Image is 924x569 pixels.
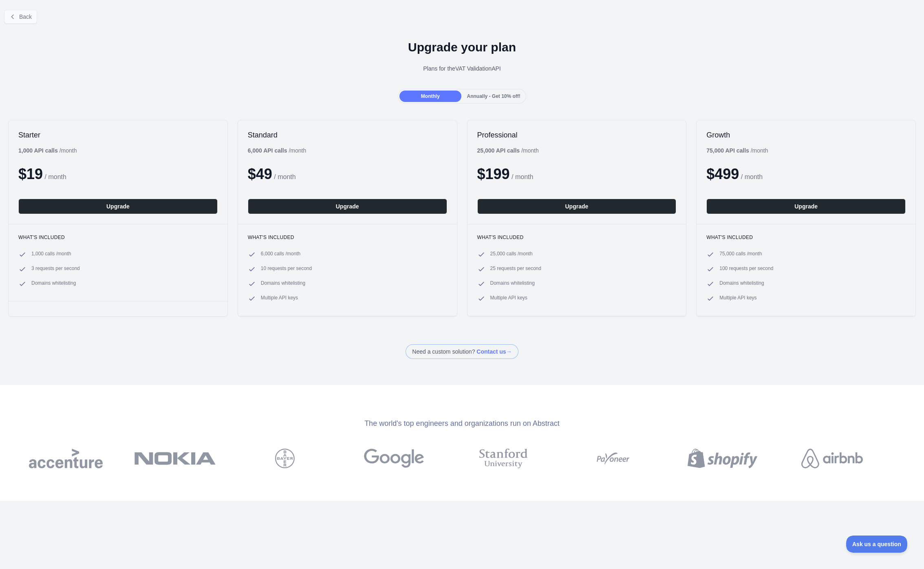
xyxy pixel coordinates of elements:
h2: Professional [477,130,677,140]
b: 25,000 API calls [477,147,520,154]
div: / month [477,146,539,155]
iframe: Toggle Customer Support [846,536,908,553]
span: $ 199 [477,166,510,182]
h2: Standard [248,130,447,140]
